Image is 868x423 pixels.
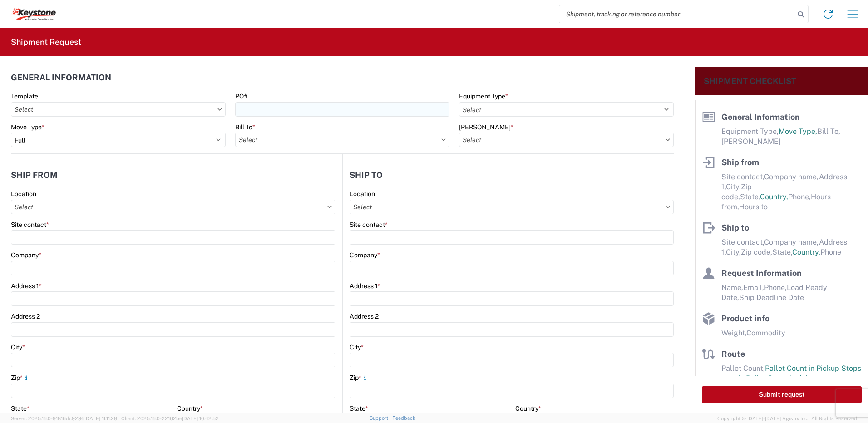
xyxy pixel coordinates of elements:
[721,349,745,359] span: Route
[721,364,765,373] span: Pallet Count,
[11,416,117,421] span: Server: 2025.16.0-91816dc9296
[515,404,541,413] label: Country
[820,248,841,256] span: Phone
[350,221,388,229] label: Site contact
[746,329,785,337] span: Commodity
[11,190,36,198] label: Location
[11,102,226,117] input: Select
[235,133,450,147] input: Select
[350,190,375,198] label: Location
[392,415,415,421] a: Feedback
[702,386,862,403] button: Submit request
[11,343,25,351] label: City
[740,192,760,201] span: State,
[350,343,364,351] label: City
[350,374,369,382] label: Zip
[721,283,743,292] span: Name,
[11,221,49,229] label: Site contact
[559,5,794,23] input: Shipment, tracking or reference number
[182,416,219,421] span: [DATE] 10:42:52
[11,92,38,100] label: Template
[11,200,335,214] input: Select
[370,415,392,421] a: Support
[11,282,42,290] label: Address 1
[459,92,508,100] label: Equipment Type
[739,202,768,211] span: Hours to
[459,123,513,131] label: [PERSON_NAME]
[764,238,819,246] span: Company name,
[721,268,802,278] span: Request Information
[721,329,746,337] span: Weight,
[792,248,820,256] span: Country,
[11,312,40,320] label: Address 2
[11,73,111,82] h2: General Information
[721,157,759,167] span: Ship from
[11,171,58,180] h2: Ship from
[11,374,30,382] label: Zip
[788,192,811,201] span: Phone,
[350,282,380,290] label: Address 1
[739,293,804,302] span: Ship Deadline Date
[121,416,219,421] span: Client: 2025.16.0-22162be
[704,76,796,87] h2: Shipment Checklist
[721,172,764,181] span: Site contact,
[235,123,255,131] label: Bill To
[772,248,792,256] span: State,
[721,127,779,136] span: Equipment Type,
[721,223,749,232] span: Ship to
[350,404,368,413] label: State
[717,414,857,423] span: Copyright © [DATE]-[DATE] Agistix Inc., All Rights Reserved
[11,37,81,48] h2: Shipment Request
[350,312,379,320] label: Address 2
[235,92,247,100] label: PO#
[760,192,788,201] span: Country,
[726,182,741,191] span: City,
[764,283,787,292] span: Phone,
[741,248,772,256] span: Zip code,
[11,404,30,413] label: State
[84,416,117,421] span: [DATE] 11:11:28
[721,314,769,323] span: Product info
[726,248,741,256] span: City,
[11,251,41,259] label: Company
[350,171,383,180] h2: Ship to
[177,404,203,413] label: Country
[817,127,840,136] span: Bill To,
[743,283,764,292] span: Email,
[350,251,380,259] label: Company
[350,200,674,214] input: Select
[11,123,44,131] label: Move Type
[721,112,800,122] span: General Information
[779,127,817,136] span: Move Type,
[459,133,674,147] input: Select
[721,137,781,146] span: [PERSON_NAME]
[764,172,819,181] span: Company name,
[721,238,764,246] span: Site contact,
[721,364,861,393] span: Pallet Count in Pickup Stops equals Pallet Count in delivery stops,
